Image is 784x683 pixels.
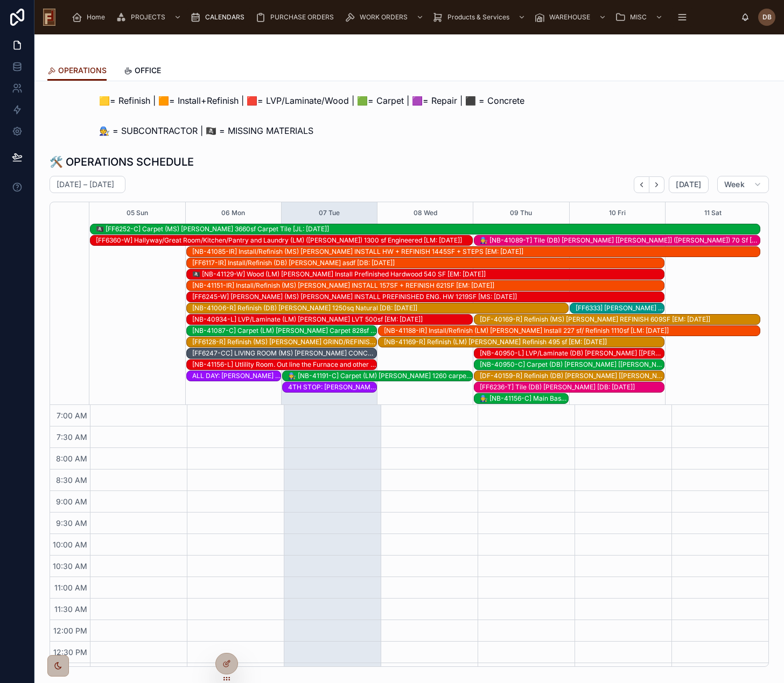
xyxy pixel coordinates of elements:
span: 8:00 AM [53,454,90,463]
div: [FF6128-R] Refinish (MS) Patricia Dries GRIND/REFINISH 157SF [MS: 09-18-25] [192,337,376,347]
div: [DF-40159-R] Refinish (DB) Callen [Marie] (Stretz) Blend 6X3 Area [DB: 09-25-25] [480,371,664,381]
div: 🧑‍🔧 [NB-41191-C] Carpet (LM) [PERSON_NAME] 1260 carpet install with basement stairs [LM: [DATE]] [288,372,472,380]
div: [FF6245-W] Wood (MS) Rachel Moore INSTALL PREFINISHED ENG. HW 1219SF [MS: 09-17-25] [192,292,664,302]
div: [DF-40159-R] Refinish (DB) [PERSON_NAME] [[PERSON_NAME]] ([PERSON_NAME]) Blend 6X3 Area [DB: [DATE]] [480,372,664,380]
div: [NB-41151-IR] Install/Refinish (MS) [PERSON_NAME] INSTALL 157SF + REFINISH 621SF [EM: [DATE]] [192,281,664,290]
span: PURCHASE ORDERS [270,13,334,22]
div: [NB-41156-L] Utlility Room. Out line the Furnace and other equipmemt. (LM) [PERSON_NAME] 204 sf L... [192,360,376,369]
span: 12:30 PM [51,648,90,657]
div: [NB-41156-L] Utlility Room. Out line the Furnace and other equipmemt. (LM) Brittany Hudson 204 sf... [192,360,376,369]
div: [NB-41006-R] Refinish (DB) [PERSON_NAME] 1250sq Natural [DB: [DATE]] [192,304,568,312]
button: [DATE] [669,176,708,193]
span: Home [87,13,105,22]
a: PROJECTS [113,8,187,27]
div: [NB-41169-R] Refinish (LM) Nancy Davis Refinish 495 sf [EM: 09-24-25] [384,337,664,347]
div: [FF6360-W] Hallyway/Great Room/Kitchen/Pantry and Laundry (LM) ([PERSON_NAME]) 1300 sf Engineered... [96,236,472,245]
a: CALENDARS [187,8,252,27]
a: OPERATIONS [47,61,107,81]
div: [NB-40950-L] LVP/Laminate (DB) Sid Grinker [Kenny] (Aspenwood) 500sq [DB: 10-07-25] [480,348,664,358]
div: [FF6360-W] Hallyway/Great Room/Kitchen/Pantry and Laundry (LM) (Riehle) 1300 sf Engineered [LM: 0... [96,236,472,245]
div: [NB-41087-C] Carpet (LM) Sandy Goethel Carpet 828sf [EM: 09-19-25] [192,326,376,336]
div: [NB-40950-L] LVP/Laminate (DB) [PERSON_NAME] [[PERSON_NAME]] (Aspenwood) 500sq [DB: [DATE]] [480,349,664,358]
div: 🧑‍🔧 [NB-41089-T] Tile (DB) Callen [Jennifer] (Wylie) 70 Sf [EM: 09-24-25] [480,236,760,245]
div: [FF6333] Stephanie Dietsche (DB) Tearout only [DB: 10-02-25] [576,303,664,313]
div: 🧑‍🔧 [NB-41089-T] Tile (DB) [PERSON_NAME] [[PERSON_NAME]] ([PERSON_NAME]) 70 Sf [EM: [DATE]] [480,236,760,245]
div: [NB-41085-IR] Install/Refinish (MS) [PERSON_NAME] INSTALL HW + REFINISH 1445SF + STEPS [EM: [DATE]] [192,247,760,256]
a: PURCHASE ORDERS [252,8,341,27]
span: OFFICE [135,65,161,76]
span: 12:00 PM [51,626,90,635]
div: 🏴‍☠️ [FF6252-C] Carpet (MS) [PERSON_NAME] 3660sf Carpet Tile [JL: [DATE]] [96,225,760,233]
span: [DATE] [676,180,701,189]
div: [NB-40934-L] LVP/Laminate (LM) [PERSON_NAME] LVT 500sf [EM: [DATE]] [192,315,472,324]
span: WORK ORDERS [360,13,408,22]
div: 🧑‍🔧 [NB-41156-C] Main Basement Area (LM) [PERSON_NAME] 816 sf carpet [LM: [DATE]] [480,394,568,403]
button: 11 Sat [704,202,722,224]
div: 4TH STOP: Darth Vader | 10/05/25 | Callback [: 10-06-25] [288,382,376,392]
div: 🏴‍☠️ [FF6252-C] Carpet (MS) Joy Gallmon 3660sf Carpet Tile [JL: 09-18-25] [96,224,760,234]
div: [DF-40169-R] Refinish (MS) Elaine Kopanon REFINISH 609SF [EM: 09-24-25] [480,315,760,324]
div: [FF6245-W] [PERSON_NAME] (MS) [PERSON_NAME] INSTALL PREFINISHED ENG. HW 1219SF [MS: [DATE]] [192,293,664,301]
button: 09 Thu [510,202,532,224]
h1: 🛠️ OPERATIONS SCHEDULE [50,154,194,169]
span: CALENDARS [205,13,244,22]
span: 10:30 AM [50,561,90,571]
span: 🟨= Refinish | 🟧= Install+Refinish | 🟥= LVP/Laminate/Wood | 🟩= Carpet | 🟪= Repair | ⬛ = Concrete [99,94,524,107]
button: 08 Wed [414,202,437,224]
a: MISC [612,8,668,27]
div: [FF6117-IR] Install/Refinish (DB) [PERSON_NAME] asdf [DB: [DATE]] [192,259,664,267]
span: Products & Services [447,13,509,22]
span: 11:30 AM [52,604,90,614]
img: App logo [43,9,55,26]
div: [FF6333] [PERSON_NAME] (DB) Tearout only [DB: [DATE]] [576,304,664,312]
div: [FF6236-T] Tile (DB) Karen Gottschalk Tile Steps [DB: 09-18-25] [480,382,664,392]
span: 7:30 AM [54,432,90,442]
span: Week [724,180,745,189]
span: OPERATIONS [58,65,107,76]
div: ALL DAY: Sid Grinker [Kenny] | 08/29/25 | Callback [: 10-06-25] [192,371,281,381]
button: 07 Tue [319,202,340,224]
span: 9:30 AM [53,518,90,528]
span: 8:30 AM [53,475,90,485]
span: PROJECTS [131,13,165,22]
button: 10 Fri [609,202,626,224]
div: [NB-41188-IR] Install/Refinish (LM) [PERSON_NAME] Install 227 sf/ Refinish 1110sf [LM: [DATE]] [384,326,760,335]
div: 4TH STOP: [PERSON_NAME] | [DATE] | Callback [: [DATE]] [288,383,376,392]
div: [DF-40169-R] Refinish (MS) [PERSON_NAME] REFINISH 609SF [EM: [DATE]] [480,315,760,324]
div: 🧑‍🔧 [NB-41191-C] Carpet (LM) Swetha Ramakrishnan 1260 carpet install with basement stairs [LM: 09... [288,371,472,381]
div: [NB-41085-IR] Install/Refinish (MS) Margret Steinhafel INSTALL HW + REFINISH 1445SF + STEPS [EM: ... [192,247,760,257]
a: WORK ORDERS [341,8,429,27]
a: WAREHOUSE [531,8,612,27]
div: [NB-40950-C] Carpet (DB) Sid Grinker [Kenny] (Aspenwood) 2 bedrooms [DB: 10-07-25] [480,360,664,369]
div: ALL DAY: [PERSON_NAME] [[PERSON_NAME]] | [DATE] | Callback [: [DATE]] [192,372,281,380]
div: [NB-41087-C] Carpet (LM) [PERSON_NAME] Carpet 828sf [EM: [DATE]] [192,326,376,335]
div: 06 Mon [221,202,245,224]
span: 🧑‍🔧 = SUBCONTRACTOR | 🏴‍☠️ = MISSING MATERIALS [99,124,313,137]
span: 9:00 AM [53,497,90,506]
div: [FF6117-IR] Install/Refinish (DB) Lauren McMillen asdf [DB: 09-23-25] [192,258,664,268]
button: Next [649,176,664,193]
div: [FF6247-CC] LIVING ROOM (MS) Greg Corcoran CONCRETE COATING 298SF (INDOORS) [MS: 09-17-25] [192,348,376,358]
div: [NB-40950-C] Carpet (DB) [PERSON_NAME] [[PERSON_NAME]] (Aspenwood) 2 bedrooms [DB: [DATE]] [480,360,664,369]
h2: [DATE] – [DATE] [57,179,114,190]
button: Back [634,176,649,193]
div: [NB-40934-L] LVP/Laminate (LM) Kim Praefke LVT 500sf [EM: 09-03-25] [192,315,472,324]
div: [NB-41006-R] Refinish (DB) Shelley Butler 1250sq Natural [DB: 08-28-25] [192,303,568,313]
div: [FF6236-T] Tile (DB) [PERSON_NAME] [DB: [DATE]] [480,383,664,392]
span: WAREHOUSE [549,13,590,22]
a: Products & Services [429,8,531,27]
div: [NB-41169-R] Refinish (LM) [PERSON_NAME] Refinish 495 sf [EM: [DATE]] [384,338,664,346]
button: Week [717,176,769,193]
div: scrollable content [64,5,741,29]
a: OFFICE [124,61,161,82]
div: [FF6128-R] Refinish (MS) [PERSON_NAME] GRIND/REFINISH 157SF [MS: [DATE]] [192,338,376,346]
a: Home [68,8,113,27]
div: 🏴‍☠️ [NB-41129-W] Wood (LM) [PERSON_NAME] Install Prefinished Hardwood 540 SF [EM: [DATE]] [192,270,664,279]
div: [NB-41188-IR] Install/Refinish (LM) Jeff Fuller Install 227 sf/ Refinish 1110sf [LM: 09-08-25] [384,326,760,336]
div: 🧑‍🔧 [NB-41156-C] Main Basement Area (LM) Brittany Hudson 816 sf carpet [LM: 09-16-25] [480,394,568,403]
div: [FF6247-CC] LIVING ROOM (MS) [PERSON_NAME] CONCRETE COATING 298SF (INDOORS) [MS: [DATE]] [192,349,376,358]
